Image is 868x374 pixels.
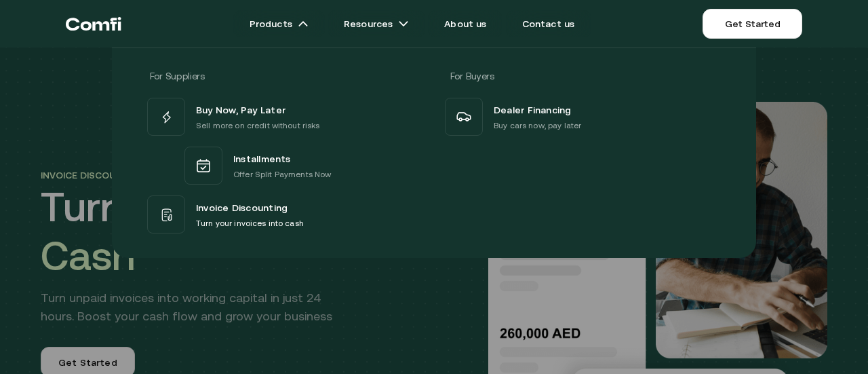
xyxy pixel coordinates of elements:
[196,199,288,217] span: Invoice Discounting
[196,217,304,230] p: Turn your invoices into cash
[328,10,425,37] a: Resourcesarrow icons
[144,193,426,236] a: Invoice DiscountingTurn your invoices into cash
[298,18,309,29] img: arrow icons
[233,168,331,181] p: Offer Split Payments Now
[150,71,204,81] span: For Suppliers
[506,10,591,37] a: Contact us
[494,119,581,132] p: Buy cars now, pay later
[442,95,724,138] a: Dealer FinancingBuy cars now, pay later
[494,101,572,119] span: Dealer Financing
[66,3,121,44] a: Return to the top of the Comfi home page
[428,10,502,37] a: About us
[233,150,291,168] span: Installments
[398,18,409,29] img: arrow icons
[233,10,325,37] a: Productsarrow icons
[450,71,494,81] span: For Buyers
[196,119,320,132] p: Sell more on credit without risks
[703,9,802,39] a: Get Started
[196,101,285,119] span: Buy Now, Pay Later
[144,95,426,138] a: Buy Now, Pay LaterSell more on credit without risks
[144,138,426,193] a: InstallmentsOffer Split Payments Now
